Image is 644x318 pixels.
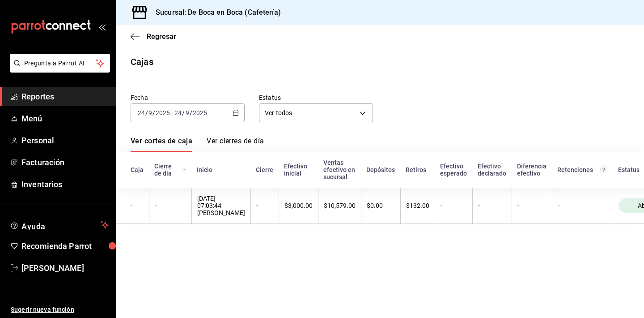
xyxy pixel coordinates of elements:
[148,7,281,18] h3: Sucursal: De Boca en Boca (Cafetería)
[171,109,173,116] span: -
[21,219,97,230] span: Ayuda
[256,166,273,173] div: Cierre
[131,202,144,209] div: -
[137,109,145,116] input: --
[21,112,109,125] span: Menú
[145,109,148,116] span: /
[21,90,109,103] span: Reportes
[478,163,506,177] div: Efectivo declarado
[6,65,110,74] a: Pregunta a Parrot AI
[284,202,313,209] div: $3,000.00
[154,163,186,177] div: Cierre de día
[131,32,176,41] button: Regresar
[155,109,170,116] input: ----
[259,95,373,101] label: Estatus
[197,195,245,216] div: [DATE] 07:03:44 [PERSON_NAME]
[182,166,186,173] svg: El número de cierre de día es consecutivo y consolida todos los cortes de caja previos en un únic...
[21,240,109,252] span: Recomienda Parrot
[440,163,467,177] div: Efectivo esperado
[256,202,273,209] div: -
[10,54,110,73] button: Pregunta a Parrot AI
[284,163,313,177] div: Efectivo inicial
[147,32,176,41] span: Regresar
[478,202,506,209] div: -
[131,95,245,101] label: Fecha
[148,109,153,116] input: --
[21,262,109,274] span: [PERSON_NAME]
[131,166,144,173] div: Caja
[207,137,264,152] a: Ver cierres de día
[21,134,109,146] span: Personal
[557,166,607,173] div: Retenciones
[190,109,192,116] span: /
[441,202,467,209] div: -
[517,163,547,177] div: Diferencia efectivo
[558,202,607,209] div: -
[517,202,547,209] div: -
[406,202,429,209] div: $132.00
[174,109,182,116] input: --
[185,109,190,116] input: --
[197,166,245,173] div: Inicio
[406,166,429,173] div: Retiros
[324,202,356,209] div: $10,579.00
[367,202,395,209] div: $0.00
[24,59,96,68] span: Pregunta a Parrot AI
[98,23,106,30] button: open_drawer_menu
[11,305,109,314] span: Sugerir nueva función
[131,137,264,152] div: navigation tabs
[131,137,192,152] a: Ver cortes de caja
[21,178,109,190] span: Inventarios
[323,159,356,180] div: Ventas efectivo en sucursal
[131,55,153,69] div: Cajas
[153,109,155,116] span: /
[155,202,186,209] div: -
[182,109,185,116] span: /
[259,103,373,122] div: Ver todos
[21,156,109,168] span: Facturación
[366,166,395,173] div: Depósitos
[192,109,208,116] input: ----
[600,166,607,173] svg: Total de retenciones de propinas registradas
